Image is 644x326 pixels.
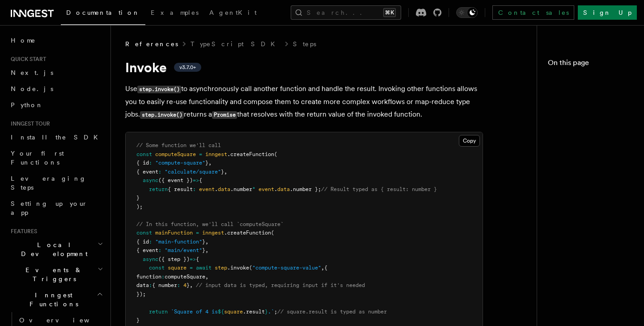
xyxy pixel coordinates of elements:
span: // input data is typed, requiring input if it's needed [196,282,365,288]
span: await [196,265,212,271]
span: { event [136,247,158,253]
code: step.invoke() [140,111,184,119]
span: . [215,186,218,192]
span: } [202,239,205,245]
span: "main-function" [155,239,202,245]
span: "compute-square" [155,160,205,166]
span: computeSquare [165,274,205,280]
span: data [136,282,149,288]
span: 4 [183,282,186,288]
a: Contact sales [492,5,574,20]
span: Features [7,228,37,235]
span: , [224,169,227,175]
span: : [193,186,196,192]
span: ${ [218,309,224,315]
span: Next.js [11,69,53,76]
span: Leveraging Steps [11,175,86,191]
span: v3.7.0+ [179,64,196,71]
span: return [149,309,168,315]
span: // Some function we'll call [136,142,221,148]
span: , [190,282,193,288]
span: Quick start [7,56,46,63]
button: Events & Triggers [7,262,105,287]
span: } [205,160,208,166]
span: square [224,309,243,315]
span: .number }; [290,186,321,192]
span: => [190,256,196,262]
a: TypeScript SDK [191,39,280,48]
span: : [149,160,152,166]
span: : [149,239,152,245]
span: : [149,282,152,288]
span: "main/event" [165,247,202,253]
span: step [215,265,227,271]
a: Node.js [7,81,105,97]
span: { id [136,160,149,166]
span: } [221,169,224,175]
span: }); [136,291,146,297]
span: "calculate/square" [165,169,221,175]
span: } [265,309,268,315]
h1: Invoke [125,59,483,75]
a: Setting up your app [7,196,105,221]
span: async [143,177,158,183]
button: Search...⌘K [291,5,401,20]
span: } [186,282,190,288]
span: event [199,186,215,192]
span: Install the SDK [11,134,103,141]
a: Leveraging Steps [7,170,105,196]
span: { [196,256,199,262]
a: Steps [293,39,316,48]
span: .invoke [227,265,249,271]
span: .number [230,186,252,192]
span: Examples [151,9,199,16]
span: event [258,186,274,192]
span: , [321,265,324,271]
a: AgentKit [204,3,262,24]
span: Inngest Functions [7,291,97,309]
span: ( [249,265,252,271]
span: square [168,265,186,271]
span: Inngest tour [7,120,50,127]
a: Your first Functions [7,145,105,170]
span: Documentation [66,9,140,16]
span: computeSquare [155,151,196,157]
span: . [274,186,277,192]
span: , [205,274,208,280]
span: .createFunction [227,151,274,157]
a: Sign Up [578,5,637,20]
span: .` [268,309,274,315]
span: Local Development [7,240,97,258]
span: `Square of 4 is [171,309,218,315]
span: = [199,151,202,157]
span: : [158,247,161,253]
span: inngest [205,151,227,157]
span: , [205,239,208,245]
span: ({ step }) [158,256,190,262]
span: Events & Triggers [7,265,97,283]
span: ; [274,309,277,315]
span: { [324,265,327,271]
button: Inngest Functions [7,287,105,312]
span: ( [271,230,274,236]
span: const [136,151,152,157]
span: "compute-square-value" [252,265,321,271]
span: mainFunction [155,230,193,236]
span: function [136,274,161,280]
span: : [161,274,165,280]
kbd: ⌘K [383,8,396,17]
a: Documentation [61,3,145,25]
code: Promise [212,111,237,119]
span: } [136,195,140,201]
span: const [136,230,152,236]
span: .createFunction [224,230,271,236]
span: { result [168,186,193,192]
span: { [199,177,202,183]
span: Setting up your app [11,200,88,216]
span: Home [11,36,36,45]
h4: On this page [548,57,633,72]
span: Your first Functions [11,150,64,166]
span: .result [243,309,265,315]
span: { number [152,282,177,288]
span: Overview [19,317,111,324]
